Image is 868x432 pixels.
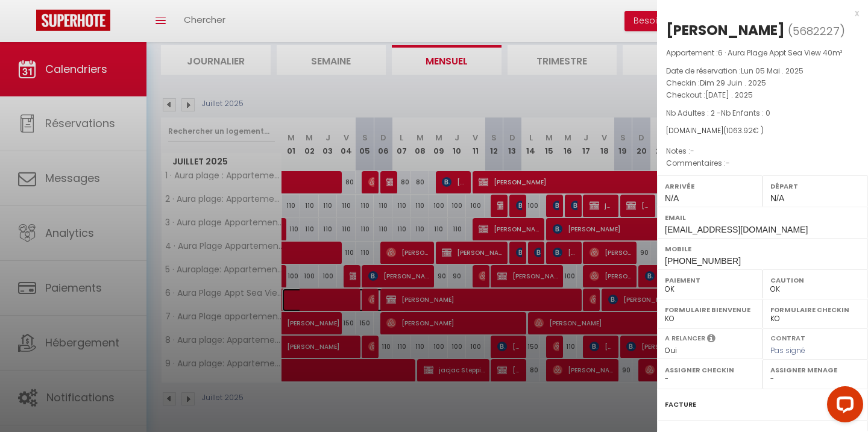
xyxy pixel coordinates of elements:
[665,398,696,411] label: Facture
[665,180,755,192] label: Arrivée
[770,333,805,341] label: Contrat
[705,90,753,100] span: [DATE] . 2025
[770,193,784,203] span: N/A
[721,108,770,118] span: Nb Enfants : 0
[770,180,860,192] label: Départ
[723,125,764,136] span: ( € )
[741,66,804,76] span: Lun 05 Mai . 2025
[793,23,840,39] span: 5682227
[665,225,808,234] span: [EMAIL_ADDRESS][DOMAIN_NAME]
[665,193,679,203] span: N/A
[665,304,755,316] label: Formulaire Bienvenue
[770,304,860,316] label: Formulaire Checkin
[726,158,730,168] span: -
[665,243,860,255] label: Mobile
[665,364,755,376] label: Assigner Checkin
[666,89,859,101] p: Checkout :
[707,333,715,346] i: Sélectionner OUI si vous souhaiter envoyer les séquences de messages post-checkout
[665,211,860,224] label: Email
[718,48,842,58] span: 6 · Aura Plage Appt Sea View 40m²
[657,6,859,20] div: x
[666,125,859,137] div: [DOMAIN_NAME]
[665,256,741,266] span: [PHONE_NUMBER]
[788,22,845,39] span: ( )
[690,146,694,156] span: -
[817,381,868,432] iframe: LiveChat chat widget
[666,157,859,169] p: Commentaires :
[666,47,859,59] p: Appartement :
[770,345,805,355] span: Pas signé
[666,145,859,157] p: Notes :
[666,77,859,89] p: Checkin :
[666,108,770,118] span: Nb Adultes : 2 -
[770,364,860,376] label: Assigner Menage
[665,274,755,286] label: Paiement
[700,78,766,88] span: Dim 29 Juin . 2025
[726,125,753,136] span: 1063.92
[666,65,859,77] p: Date de réservation :
[770,274,860,286] label: Caution
[665,333,705,343] label: A relancer
[666,20,785,40] div: [PERSON_NAME]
